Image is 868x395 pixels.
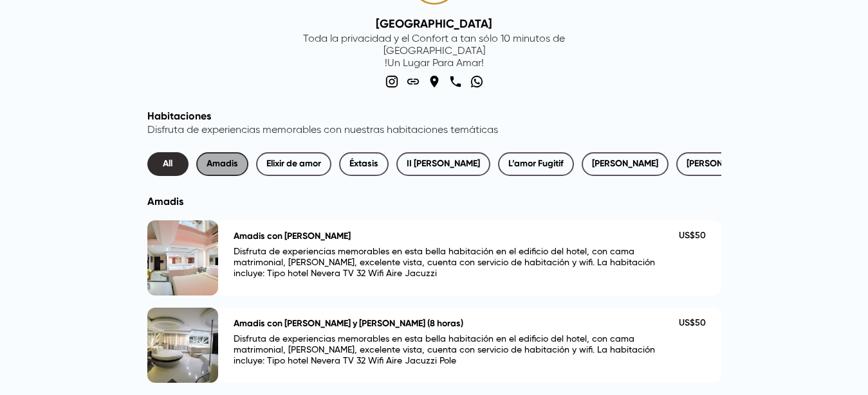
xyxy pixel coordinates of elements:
[425,73,443,91] a: social-link-GOOGLE_LOCATION
[207,156,238,172] span: Amadis
[592,156,658,172] span: [PERSON_NAME]
[396,152,490,176] button: II [PERSON_NAME]
[404,73,422,91] a: social-link-WEBSITE
[158,156,178,172] span: All
[147,125,721,137] p: Disfruta de experiencias memorables con nuestras habitaciones temáticas
[447,73,465,91] a: social-link-PHONE
[283,17,586,31] h1: [GEOGRAPHIC_DATA]
[339,152,389,176] button: Éxtasis
[349,156,378,172] span: Éxtasis
[676,152,763,176] button: [PERSON_NAME]
[679,318,706,329] p: US$ 50
[234,318,463,329] h4: Amadis con [PERSON_NAME] y [PERSON_NAME] (8 horas)
[266,156,321,172] span: Elixir de amor
[498,152,574,176] button: L’amor Fugitif
[383,73,401,91] a: social-link-INSTAGRAM
[147,152,189,176] button: All
[283,33,586,70] p: Toda la privacidad y el Confort a tan sólo 10 minutos de [GEOGRAPHIC_DATA] !Un Lugar Para Amar!
[687,156,753,172] span: [PERSON_NAME]
[582,152,669,176] button: [PERSON_NAME]
[147,110,721,122] h2: Habitaciones
[679,231,706,241] p: US$ 50
[256,152,331,176] button: Elixir de amor
[234,231,351,241] h4: Amadis con [PERSON_NAME]
[468,73,486,91] a: social-link-WHATSAPP
[234,247,679,285] p: Disfruta de experiencias memorables en esta bella habitación en el edificio del hotel, con cama m...
[407,156,480,172] span: II [PERSON_NAME]
[147,195,721,207] h3: Amadis
[508,156,564,172] span: L’amor Fugitif
[234,334,679,372] p: Disfruta de experiencias memorables en esta bella habitación en el edificio del hotel, con cama m...
[196,152,248,176] button: Amadis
